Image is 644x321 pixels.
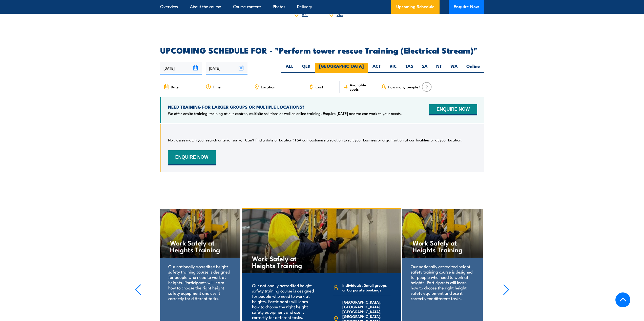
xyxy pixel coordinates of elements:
[350,83,374,91] span: Available spots
[252,255,311,268] h4: Work Safely at Heights Training
[342,283,390,292] span: Individuals, Small groups or Corporate bookings
[446,63,462,73] label: WA
[411,264,474,301] p: Our nationally accredited height safety training course is designed for people who need to work a...
[252,283,315,320] p: Our nationally accredited height safety training course is designed for people who need to work a...
[316,85,323,89] span: Cost
[368,63,385,73] label: ACT
[245,137,463,142] p: Can’t find a date or location? FSA can customise a solution to suit your business or organisation...
[298,63,315,73] label: QLD
[418,63,432,73] label: SA
[337,11,343,17] a: WA
[462,63,484,73] label: Online
[315,63,368,73] label: [GEOGRAPHIC_DATA]
[388,85,420,89] span: How many people?
[206,62,247,75] input: To date
[432,63,446,73] label: NT
[429,104,477,115] button: ENQUIRE NOW
[168,264,232,301] p: Our nationally accredited height safety training course is designed for people who need to work a...
[171,85,179,89] span: Date
[160,62,202,75] input: From date
[213,85,221,89] span: Time
[168,150,216,165] button: ENQUIRE NOW
[170,239,230,253] h4: Work Safely at Heights Training
[385,63,401,73] label: VIC
[168,111,402,116] p: We offer onsite training, training at our centres, multisite solutions as well as online training...
[412,239,472,253] h4: Work Safely at Heights Training
[281,63,298,73] label: ALL
[168,104,402,110] h4: NEED TRAINING FOR LARGER GROUPS OR MULTIPLE LOCATIONS?
[160,46,484,54] h2: UPCOMING SCHEDULE FOR - "Perform tower rescue Training (Electrical Stream)"
[302,11,308,17] a: VIC
[401,63,418,73] label: TAS
[261,85,275,89] span: Location
[168,137,242,142] p: No classes match your search criteria, sorry.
